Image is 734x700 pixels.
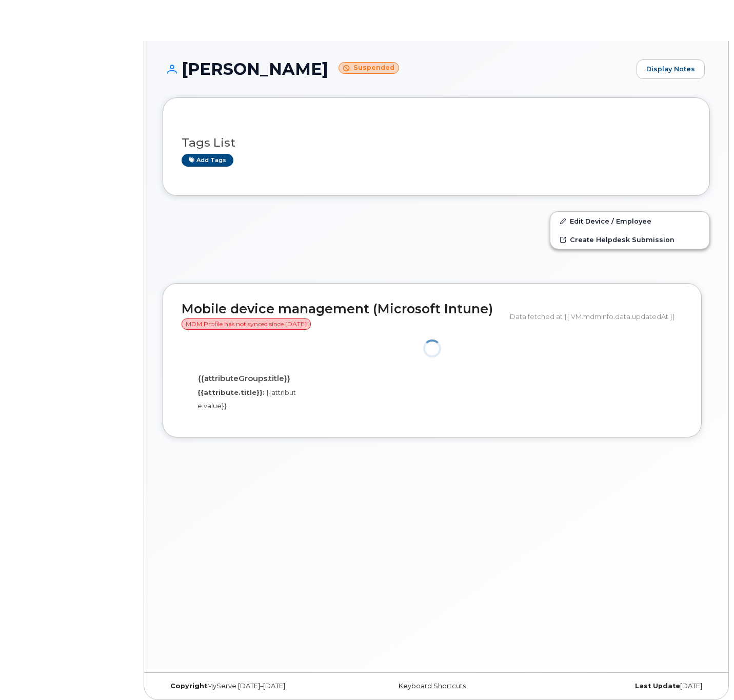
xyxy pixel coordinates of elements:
span: MDM Profile has not synced since [DATE] [182,318,311,330]
div: MyServe [DATE]–[DATE] [163,682,345,690]
a: Add tags [182,154,233,167]
h1: [PERSON_NAME] [163,60,631,78]
h3: Tags List [182,136,691,149]
div: [DATE] [527,682,710,690]
a: Keyboard Shortcuts [399,682,466,690]
strong: Last Update [635,682,680,690]
label: {{attribute.title}}: [197,388,265,397]
strong: Copyright [170,682,207,690]
a: Edit Device / Employee [550,212,709,230]
div: Data fetched at {{ VM.mdmInfo.data.updatedAt }} [510,307,683,326]
a: Create Helpdesk Submission [550,230,709,249]
h4: {{attributeGroups.title}} [189,374,299,383]
a: Display Notes [637,59,705,79]
small: Suspended [339,62,399,74]
h2: Mobile device management (Microsoft Intune) [182,302,502,330]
